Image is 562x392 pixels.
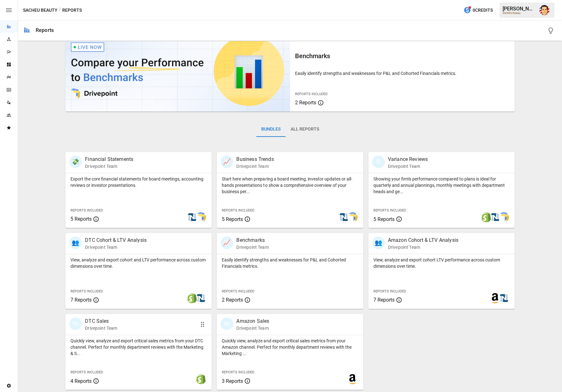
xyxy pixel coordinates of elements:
[70,338,207,357] p: Quickly view, analyze and export critical sales metrics from your DTC channel. Perfect for monthl...
[222,216,243,222] span: 5 Reports
[339,212,349,222] img: netsuite
[347,374,358,384] img: amazon
[196,293,206,303] img: netsuite
[65,29,290,112] img: video thumbnail
[388,156,428,163] p: Variance Reviews
[222,257,358,269] p: Easily identify strengths and weaknesses for P&L and Cohorted Financials metrics.
[295,51,510,61] h6: Benchmarks
[388,244,458,250] p: Drivepoint Team
[347,212,358,222] img: smart model
[85,325,117,331] p: Drivepoint Team
[461,4,495,16] button: 0Credits
[236,244,269,250] p: Drivepoint Team
[85,317,117,325] p: DTC Sales
[373,208,406,212] span: Reports Included
[85,236,147,244] p: DTC Cohort & LTV Analysis
[286,122,324,137] button: All Reports
[499,212,509,222] img: smart model
[295,100,316,106] span: 2 Reports
[473,6,493,14] span: 0 Credits
[85,163,133,169] p: Drivepoint Team
[23,6,57,14] button: SACHEU Beauty
[70,370,103,374] span: Reports Included
[70,257,207,269] p: View, analyze and export cohort and LTV performance across custom dimensions over time.
[236,156,274,163] p: Business Trends
[481,212,491,222] img: shopify
[70,289,103,293] span: Reports Included
[535,1,553,19] button: Austin Gardner-Smith
[85,156,133,163] p: Financial Statements
[295,92,328,96] span: Reports Included
[222,378,243,384] span: 3 Reports
[372,236,385,249] div: 👥
[221,317,233,330] div: 🛍
[187,293,197,303] img: shopify
[236,317,269,325] p: Amazon Sales
[373,257,510,269] p: View, analyze and export cohort LTV performance across custom dimensions over time.
[222,297,243,303] span: 2 Reports
[36,27,54,33] div: Reports
[256,122,286,137] button: Bundles
[70,176,207,188] p: Export the core financial statements for board meetings, accounting reviews or investor presentat...
[490,293,500,303] img: amazon
[70,378,92,384] span: 4 Reports
[503,6,535,12] div: [PERSON_NAME]
[373,176,510,195] p: Showing your firm's performance compared to plans is ideal for quarterly and annual plannings, mo...
[69,156,82,168] div: 💸
[187,212,197,222] img: netsuite
[373,216,395,222] span: 5 Reports
[222,208,254,212] span: Reports Included
[70,216,92,222] span: 5 Reports
[196,212,206,222] img: smart model
[70,208,103,212] span: Reports Included
[69,236,82,249] div: 👥
[236,325,269,331] p: Drivepoint Team
[236,236,269,244] p: Benchmarks
[388,163,428,169] p: Drivepoint Team
[70,297,92,303] span: 7 Reports
[221,236,233,249] div: 📈
[222,338,358,357] p: Quickly view, analyze and export critical sales metrics from your Amazon channel. Perfect for mon...
[373,297,395,303] span: 7 Reports
[222,289,254,293] span: Reports Included
[499,293,509,303] img: netsuite
[222,370,254,374] span: Reports Included
[236,163,274,169] p: Drivepoint Team
[85,244,147,250] p: Drivepoint Team
[221,156,233,168] div: 📈
[373,289,406,293] span: Reports Included
[295,70,510,77] p: Easily identify strengths and weaknesses for P&L and Cohorted Financials metrics.
[196,374,206,384] img: shopify
[388,236,458,244] p: Amazon Cohort & LTV Analysis
[490,212,500,222] img: netsuite
[59,6,61,14] div: /
[539,5,549,15] img: Austin Gardner-Smith
[503,12,535,15] div: SACHEU Beauty
[222,176,358,195] p: Start here when preparing a board meeting, investor updates or all-hands presentations to show a ...
[372,156,385,168] div: 🗓
[69,317,82,330] div: 🛍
